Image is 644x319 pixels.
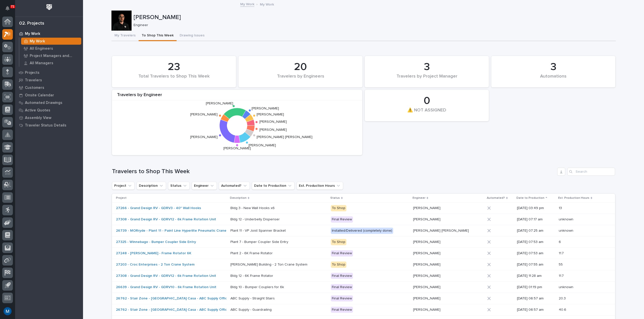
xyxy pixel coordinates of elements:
[112,225,615,236] tr: 26739 - MORryde - Plant 11 - Paint Line Hyperlite Pneumatic Crane Plant 11 - VP Joist Spanner Bra...
[249,144,276,147] text: [PERSON_NAME]
[25,32,40,36] p: My Work
[30,46,53,51] p: All Engineers
[30,54,79,58] p: Project Managers and Engineers
[331,295,353,302] div: Final Review
[112,203,615,214] tr: 27266 - Grand Design RV - GDRV3 - 40" Wall Hooks Bldg 3 - New Wall Hooks x6Bldg 3 - New Wall Hook...
[331,239,346,245] div: To Shop
[219,182,250,190] button: Automated?
[331,273,353,279] div: Final Review
[116,240,196,244] a: 27325 - Winnebago - Bumper Coupler Side Entry
[413,295,441,301] p: [PERSON_NAME]
[373,95,480,107] div: 0
[413,284,441,289] p: [PERSON_NAME]
[230,205,276,210] p: Bldg 3 - New Wall Hooks x6
[19,45,83,52] a: All Engineers
[223,147,251,150] text: [PERSON_NAME]
[112,236,615,248] tr: 27325 - Winnebago - Bumper Coupler Side Entry Plant 7 - Bumper Coupler Side EntryPlant 7 - Bumper...
[413,239,441,244] p: [PERSON_NAME]
[257,113,284,116] text: [PERSON_NAME]
[116,195,127,201] p: Project
[134,23,612,27] p: Engineer
[517,251,555,256] p: [DATE] 07:53 am
[517,285,555,289] p: [DATE] 01:19 pm
[25,116,51,120] p: Assembly View
[240,1,254,7] a: My Work
[116,217,216,222] a: 27308 - Grand Design RV - GDRV12 - 6k Frame Rotation Unit
[139,31,177,41] button: To Shop This Week
[331,262,346,268] div: To Shop
[413,273,441,278] p: [PERSON_NAME]
[257,135,312,139] text: [PERSON_NAME] [PERSON_NAME]
[111,31,139,41] button: My Travelers
[25,93,54,98] p: Onsite Calendar
[413,195,425,201] p: Engineer
[247,61,354,73] div: 20
[15,30,83,37] a: My Work
[559,239,562,244] p: 6
[330,195,340,201] p: Status
[413,262,441,267] p: [PERSON_NAME]
[487,195,505,201] p: Automated?
[559,216,574,222] p: unknown
[15,69,83,76] a: Projects
[112,182,135,190] button: Project
[25,71,39,75] p: Projects
[15,91,83,99] a: Onsite Calendar
[252,182,295,190] button: Date to Production
[15,114,83,121] a: Assembly View
[517,240,555,244] p: [DATE] 07:53 am
[230,239,289,244] p: Plant 7 - Bumper Coupler Side Entry
[112,293,615,304] tr: 26762 - Stair Zone - [GEOGRAPHIC_DATA] Casa - ABC Supply Office ABC Supply - Straight StairsABC S...
[331,307,353,313] div: Final Review
[25,101,62,105] p: Automated Drawings
[112,168,555,175] h1: Travelers to Shop This Week
[112,270,615,282] tr: 27308 - Grand Design RV - GDRV12 - 6k Frame Rotation Unit Bldg 12 - 6K Frame RotatorBldg 12 - 6K ...
[558,195,589,201] p: Est. Production Hours
[230,228,287,233] p: Plant 11 - VP Joist Spanner Bracket
[500,74,607,84] div: Automations
[2,306,13,316] button: users-avatar
[112,259,615,270] tr: 27203 - Croc Enterprises - 2 Ton Crane System [PERSON_NAME] Building - 2 Ton Crane System[PERSON_...
[25,123,66,128] p: Traveler Status Details
[559,205,563,210] p: 13
[19,21,44,26] div: 02. Projects
[517,229,555,233] p: [DATE] 07:25 am
[112,248,615,259] tr: 27248 - [PERSON_NAME] - Frame Rotator 6K Plant 2 - 6K Frame RotatorPlant 2 - 6K Frame Rotator Fin...
[116,274,216,278] a: 27308 - Grand Design RV - GDRV12 - 6k Frame Rotation Unit
[206,102,233,105] text: [PERSON_NAME]
[230,195,247,201] p: Description
[168,182,190,190] button: Status
[559,295,567,301] p: 20.3
[373,108,480,118] div: ⚠️ NOT ASSIGNED
[259,128,287,132] text: [PERSON_NAME]
[177,31,208,41] button: Drawing Issues
[247,74,354,84] div: Travelers by Engineers
[500,61,607,73] div: 3
[559,284,574,289] p: unknown
[25,108,50,113] p: Active Quotes
[15,76,83,84] a: Travelers
[259,120,287,124] text: [PERSON_NAME]
[517,308,555,312] p: [DATE] 06:57 am
[15,121,83,129] a: Traveler Status Details
[567,168,615,176] input: Search
[116,285,216,289] a: 26639 - Grand Design RV - GDRV10 - 6k Frame Rotation Unit
[413,250,441,256] p: [PERSON_NAME]
[230,262,308,267] p: [PERSON_NAME] Building - 2 Ton Crane System
[120,61,227,73] div: 23
[230,307,273,312] p: ABC Supply - Guardrailing
[517,217,555,222] p: [DATE] 07:17 am
[116,229,226,233] a: 26739 - MORryde - Plant 11 - Paint Line Hyperlite Pneumatic Crane
[230,216,281,222] p: Bldg 12 - Underbelly Dispenser
[116,296,229,301] a: 26762 - Stair Zone - [GEOGRAPHIC_DATA] Casa - ABC Supply Office
[120,74,227,84] div: Total Travelers to Shop This Week
[116,263,194,267] a: 27203 - Croc Enterprises - 2 Ton Crane System
[230,295,276,301] p: ABC Supply - Straight Stairs
[297,182,343,190] button: Est. Production Hours
[25,86,44,90] p: Customers
[331,250,353,257] div: Final Review
[331,228,393,234] div: Installed/Delivered (completely done)
[331,205,346,211] div: To Shop
[331,284,353,290] div: Final Review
